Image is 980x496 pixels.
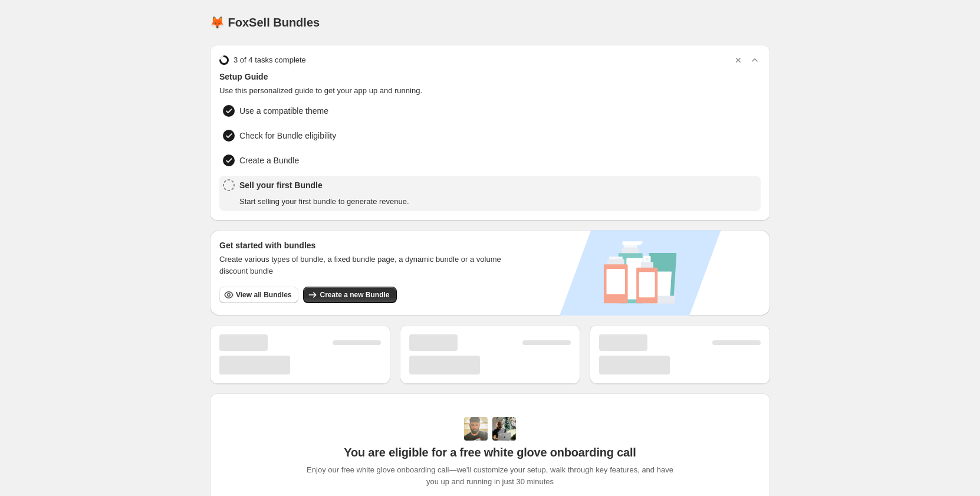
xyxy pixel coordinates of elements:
[303,287,396,303] button: Create a new Bundle
[219,85,761,97] span: Use this personalized guide to get your app up and running.
[320,290,389,300] span: Create a new Bundle
[301,464,680,488] span: Enjoy our free white glove onboarding call—we'll customize your setup, walk through key features,...
[344,445,636,459] span: You are eligible for a free white glove onboarding call
[219,239,512,251] h3: Get started with bundles
[239,196,409,208] span: Start selling your first bundle to generate revenue.
[219,254,512,277] span: Create various types of bundle, a fixed bundle page, a dynamic bundle or a volume discount bundle
[219,71,761,83] span: Setup Guide
[236,290,291,300] span: View all Bundles
[239,155,299,166] span: Create a Bundle
[239,130,336,142] span: Check for Bundle eligibility
[234,54,306,66] span: 3 of 4 tasks complete
[492,417,516,441] img: Prakhar
[219,287,298,303] button: View all Bundles
[239,179,409,191] span: Sell your first Bundle
[464,417,488,441] img: Adi
[239,105,328,117] span: Use a compatible theme
[210,15,320,29] h1: 🦊 FoxSell Bundles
